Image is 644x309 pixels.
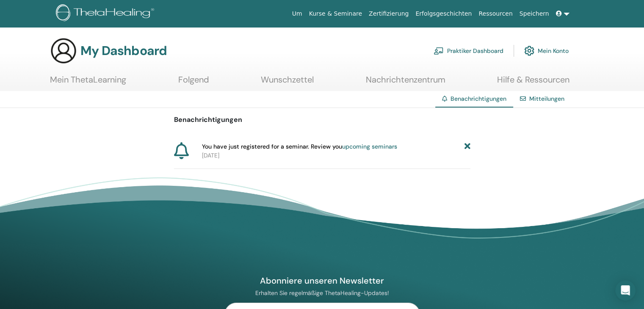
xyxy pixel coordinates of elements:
[261,74,314,91] a: Wunschzettel
[529,95,564,102] a: Mitteilungen
[412,6,475,22] a: Erfolgsgeschichten
[615,280,636,301] div: Open Intercom Messenger
[475,6,516,22] a: Ressourcen
[224,289,420,297] p: Erhalten Sie regelmäßige ThetaHealing-Updates!
[202,142,397,151] span: You have just registered for a seminar. Review you
[224,275,420,286] h4: Abonniere unseren Newsletter
[524,44,534,58] img: cog.svg
[451,95,506,102] span: Benachrichtigungen
[497,74,569,91] a: Hilfe & Ressourcen
[80,43,167,58] h3: My Dashboard
[366,74,445,91] a: Nachrichtenzentrum
[178,74,209,91] a: Folgend
[434,47,444,55] img: chalkboard-teacher.svg
[174,115,470,125] p: Benachrichtigungen
[50,37,77,64] img: generic-user-icon.jpg
[50,74,126,91] a: Mein ThetaLearning
[342,143,397,150] a: upcoming seminars
[434,41,503,60] a: Praktiker Dashboard
[516,6,553,22] a: Speichern
[365,6,412,22] a: Zertifizierung
[56,4,157,23] img: logo.png
[289,6,306,22] a: Um
[306,6,365,22] a: Kurse & Seminare
[524,41,569,60] a: Mein Konto
[202,151,470,160] p: [DATE]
